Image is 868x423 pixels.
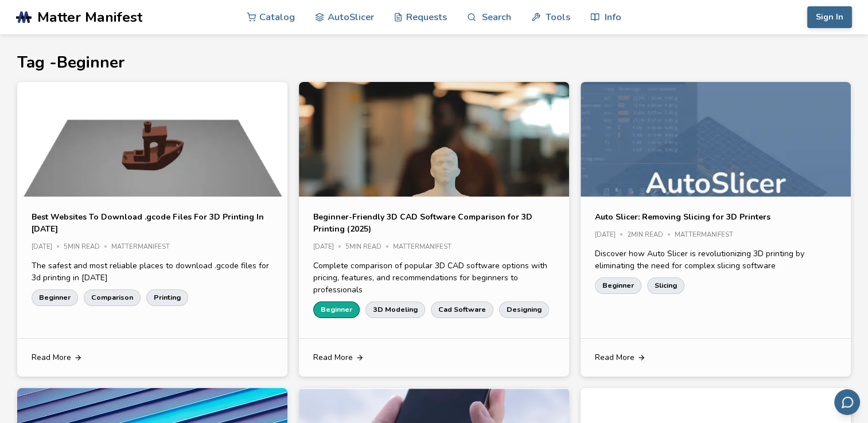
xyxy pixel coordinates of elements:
[313,211,555,235] a: Beginner-Friendly 3D CAD Software Comparison for 3D Printing (2025)
[807,6,852,28] button: Sign In
[834,389,860,415] button: Send feedback via email
[17,54,851,72] h1: Tag - Beginner
[393,244,460,251] div: MatterManifest
[32,211,273,235] a: Best Websites To Download .gcode Files For 3D Printing In [DATE]
[146,289,188,305] a: Printing
[299,339,569,377] a: Read More
[299,82,569,284] img: Article Image
[345,244,393,251] div: 5 min read
[111,244,178,251] div: MatterManifest
[17,82,287,284] img: Article Image
[675,232,741,239] div: MatterManifest
[647,277,684,293] a: Slicing
[595,277,641,293] a: Beginner
[313,244,345,251] div: [DATE]
[595,211,770,223] a: Auto Slicer: Removing Slicing for 3D Printers
[64,244,111,251] div: 5 min read
[431,301,493,318] a: Cad Software
[313,301,360,318] a: Beginner
[313,353,353,362] span: Read More
[84,289,141,305] a: Comparison
[32,260,273,284] p: The safest and most reliable places to download .gcode files for 3d printing in [DATE]
[595,353,635,362] span: Read More
[313,260,555,296] p: Complete comparison of popular 3D CAD software options with pricing, features, and recommendation...
[365,301,425,318] a: 3D Modeling
[32,289,78,305] a: Beginner
[32,244,64,251] div: [DATE]
[32,353,71,362] span: Read More
[627,232,675,239] div: 2 min read
[595,232,627,239] div: [DATE]
[17,339,287,377] a: Read More
[581,339,851,377] a: Read More
[595,248,836,272] p: Discover how Auto Slicer is revolutionizing 3D printing by eliminating the need for complex slici...
[581,82,851,284] img: Article Image
[499,301,549,318] a: Designing
[37,9,142,25] span: Matter Manifest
